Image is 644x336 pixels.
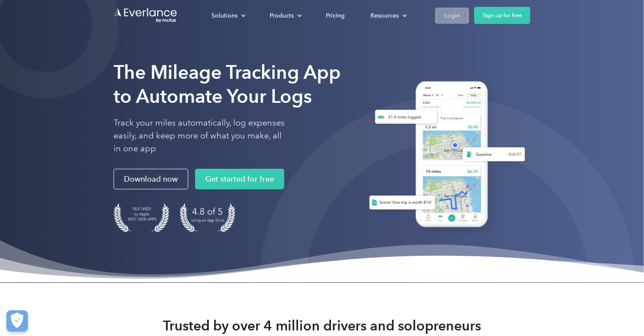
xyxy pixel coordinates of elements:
p: Track your miles automatically, log expenses easily, and keep more of what you make, all in one app [114,117,285,155]
a: Sign up for free [474,7,530,24]
img: Badge for Featured by Apple Best New Apps [114,203,169,232]
div: Resources [362,8,414,23]
strong: The Mileage Tracking App to Automate Your Logs [114,61,341,108]
strong: Trusted by over 4 million drivers and solopreneurs [163,317,481,334]
a: Get started for free [195,169,284,189]
a: Login [435,8,469,24]
div: Products [270,10,294,21]
div: Resources [370,10,399,21]
div: Products [261,8,309,23]
a: Go to homepage [114,7,178,24]
img: 4.9 out of 5 stars on the app store [180,203,235,232]
div: Login [444,10,460,21]
a: Pricing [317,8,353,23]
img: Everlance, mileage tracker app, expense tracking app [359,75,530,237]
div: Pricing [326,10,345,21]
button: Cookies Settings [6,310,28,332]
div: Solutions [203,8,253,23]
a: Download now [114,169,188,189]
div: Solutions [211,10,238,21]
